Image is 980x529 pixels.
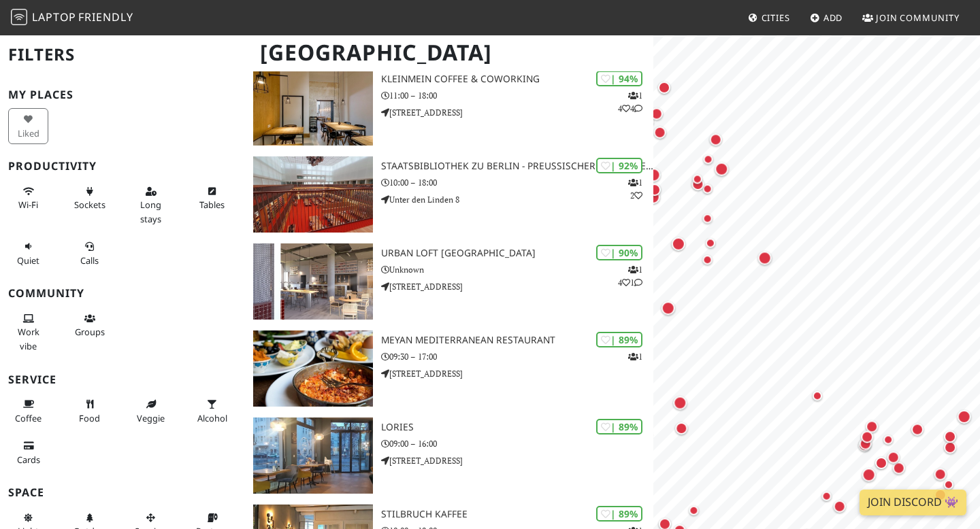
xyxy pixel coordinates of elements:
[11,6,133,30] a: LaptopFriendly LaptopFriendly
[699,252,715,268] div: Map marker
[823,12,843,24] span: Add
[685,502,702,518] div: Map marker
[648,105,666,122] div: Map marker
[253,69,373,146] img: KleinMein Coffee & Coworking
[381,509,653,520] h3: Stilbruch Kaffee
[857,5,965,30] a: Join Community
[646,181,664,199] div: Map marker
[655,78,673,96] div: Map marker
[18,326,39,352] span: People working
[857,434,875,452] div: Map marker
[955,407,974,426] div: Map marker
[700,151,717,167] div: Map marker
[8,160,237,173] h3: Productivity
[381,437,653,450] p: 09:00 – 16:00
[11,9,27,25] img: LaptopFriendly
[880,431,896,447] div: Map marker
[253,417,373,494] img: Lories
[381,280,653,293] p: [STREET_ADDRESS]
[381,350,653,363] p: 09:30 – 17:00
[15,412,42,424] span: Coffee
[628,350,642,363] p: 1
[245,243,653,320] a: URBAN LOFT Berlin | 90% 141 URBAN LOFT [GEOGRAPHIC_DATA] Unknown [STREET_ADDRESS]
[245,69,653,146] a: KleinMein Coffee & Coworking | 94% 144 KleinMein Coffee & Coworking 11:00 – 18:00 [STREET_ADDRESS]
[8,307,48,357] button: Work vibe
[80,254,99,267] span: Video/audio calls
[636,425,655,444] div: Map marker
[689,175,706,193] div: Map marker
[192,180,232,216] button: Tables
[197,412,227,424] span: Alcohol
[618,89,642,115] p: 1 4 4
[8,34,237,75] h2: Filters
[253,156,373,233] img: Staatsbibliothek zu Berlin - Preußischer Kulturbesitz
[253,243,373,320] img: URBAN LOFT Berlin
[8,287,237,300] h3: Community
[381,193,653,206] p: Unter den Linden 8
[381,176,653,189] p: 10:00 – 18:00
[69,235,110,271] button: Calls
[8,88,237,101] h3: My Places
[381,367,653,380] p: [STREET_ADDRESS]
[742,5,796,30] a: Cities
[941,428,959,445] div: Map marker
[74,199,105,211] span: Power sockets
[17,454,40,466] span: Credit cards
[707,131,725,148] div: Map marker
[18,199,38,211] span: Stable Wi-Fi
[700,180,716,197] div: Map marker
[8,434,48,471] button: Cards
[670,393,689,412] div: Map marker
[644,165,664,184] div: Map marker
[909,420,926,438] div: Map marker
[596,506,642,522] div: | 89%
[644,187,663,206] div: Map marker
[618,263,642,289] p: 1 4 1
[941,439,959,456] div: Map marker
[702,235,719,251] div: Map marker
[8,235,48,271] button: Quiet
[858,428,876,445] div: Map marker
[131,393,171,429] button: Veggie
[672,420,690,437] div: Map marker
[804,5,849,30] a: Add
[596,419,642,434] div: | 89%
[628,176,642,202] p: 1 2
[249,34,651,71] h1: [GEOGRAPHIC_DATA]
[69,307,110,343] button: Groups
[669,234,688,253] div: Map marker
[381,106,653,119] p: [STREET_ADDRESS]
[876,12,960,24] span: Join Community
[596,332,642,347] div: | 89%
[245,330,653,407] a: Meyan Mediterranean Restaurant | 89% 1 Meyan Mediterranean Restaurant 09:30 – 17:00 [STREET_ADDRESS]
[381,263,653,276] p: Unknown
[689,171,706,187] div: Map marker
[885,448,902,466] div: Map marker
[755,248,774,267] div: Map marker
[8,486,237,499] h3: Space
[8,180,48,216] button: Wi-Fi
[855,436,873,454] div: Map marker
[245,156,653,233] a: Staatsbibliothek zu Berlin - Preußischer Kulturbesitz | 92% 12 Staatsbibliothek zu Berlin - Preuß...
[381,335,653,346] h3: Meyan Mediterranean Restaurant
[596,158,642,173] div: | 92%
[700,210,716,226] div: Map marker
[381,248,653,259] h3: URBAN LOFT [GEOGRAPHIC_DATA]
[863,417,881,435] div: Map marker
[32,10,76,24] span: Laptop
[8,373,237,386] h3: Service
[131,180,171,230] button: Long stays
[381,89,653,102] p: 11:00 – 18:00
[75,326,105,338] span: Group tables
[381,454,653,467] p: [STREET_ADDRESS]
[253,330,373,407] img: Meyan Mediterranean Restaurant
[79,412,100,424] span: Food
[712,159,731,178] div: Map marker
[596,245,642,260] div: | 90%
[140,199,161,224] span: Long stays
[17,254,39,267] span: Quiet
[137,412,165,424] span: Veggie
[199,199,225,211] span: Work-friendly tables
[8,393,48,429] button: Coffee
[381,160,653,172] h3: Staatsbibliothek zu Berlin - Preußischer Kulturbesitz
